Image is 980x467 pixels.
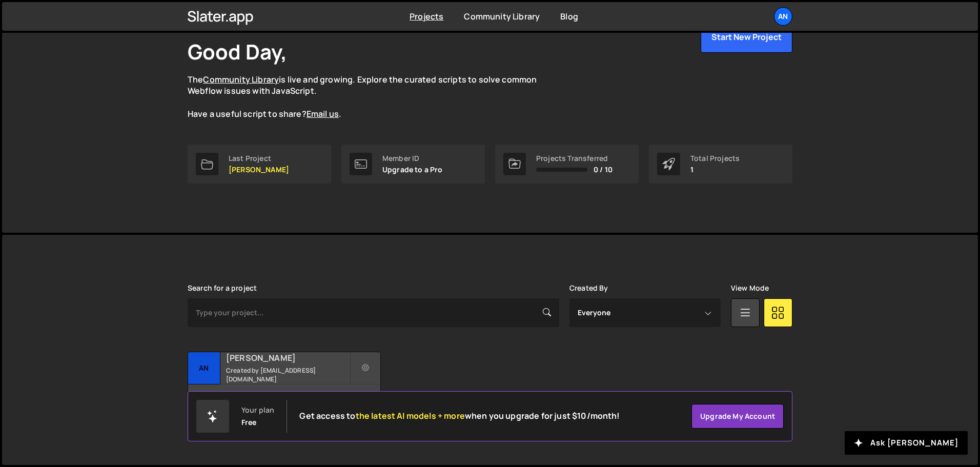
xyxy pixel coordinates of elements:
a: Projects [410,11,443,22]
div: Your plan [241,406,274,414]
h1: Good Day, [188,37,287,66]
p: 1 [690,166,740,174]
a: Last Project [PERSON_NAME] [188,145,331,184]
a: Upgrade my account [691,404,784,429]
a: Email us [307,108,339,119]
input: Type your project... [188,298,559,327]
a: Community Library [464,11,540,22]
a: Blog [560,11,578,22]
a: An [PERSON_NAME] Created by [EMAIL_ADDRESS][DOMAIN_NAME] 1 page, last updated by [DATE] [188,352,381,416]
button: Ask [PERSON_NAME] [845,431,968,455]
button: Start New Project [701,21,792,53]
label: Created By [569,284,608,292]
label: View Mode [731,284,769,292]
div: Member ID [382,154,443,163]
div: 1 page, last updated by [DATE] [188,384,380,415]
a: Community Library [203,74,279,85]
p: [PERSON_NAME] [229,166,289,174]
small: Created by [EMAIL_ADDRESS][DOMAIN_NAME] [226,366,350,383]
p: Upgrade to a Pro [382,166,443,174]
h2: [PERSON_NAME] [226,352,350,363]
div: An [188,352,220,384]
span: 0 / 10 [594,166,612,174]
div: Projects Transferred [536,154,612,163]
div: Free [241,418,257,427]
p: The is live and growing. Explore the curated scripts to solve common Webflow issues with JavaScri... [188,74,557,120]
a: An [774,7,792,26]
h2: Get access to when you upgrade for just $10/month! [299,411,620,421]
label: Search for a project [188,284,257,292]
div: Total Projects [690,154,740,163]
div: Last Project [229,154,289,163]
span: the latest AI models + more [356,410,465,421]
